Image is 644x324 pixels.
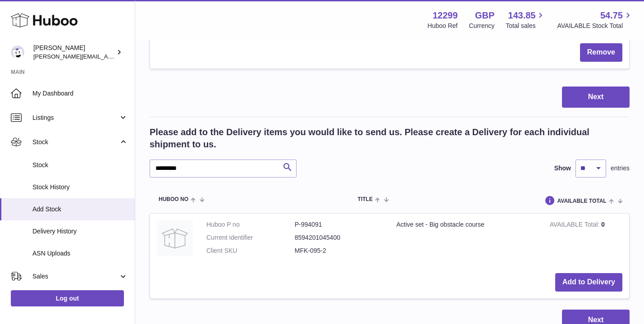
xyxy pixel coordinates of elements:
[428,22,458,30] div: Huboo Ref
[580,43,622,62] button: Remove
[475,9,494,22] strong: GBP
[32,205,128,214] span: Add Stock
[390,214,543,266] td: Active set - Big obstacle course
[32,249,128,258] span: ASN Uploads
[433,9,458,22] strong: 12299
[159,196,188,202] span: Huboo no
[11,46,24,59] img: anthony@happyfeetplaymats.co.uk
[358,196,373,202] span: Title
[506,22,546,30] span: Total sales
[32,272,119,281] span: Sales
[206,246,295,255] dt: Client SKU
[557,9,633,30] a: 54.75 AVAILABLE Stock Total
[33,44,114,61] div: [PERSON_NAME]
[157,220,193,256] img: Active set - Big obstacle course
[557,198,607,204] span: AVAILABLE Total
[32,138,119,146] span: Stock
[555,273,622,292] button: Add to Delivery
[32,161,128,169] span: Stock
[554,164,571,173] label: Show
[543,214,629,266] td: 0
[550,221,601,230] strong: AVAILABLE Total
[600,9,623,22] span: 54.75
[32,227,128,236] span: Delivery History
[506,9,546,30] a: 143.85 Total sales
[295,220,383,229] dd: P-994091
[508,9,535,22] span: 143.85
[33,53,181,60] span: [PERSON_NAME][EMAIL_ADDRESS][DOMAIN_NAME]
[32,114,119,122] span: Listings
[32,89,128,98] span: My Dashboard
[469,22,495,30] div: Currency
[150,126,630,151] h2: Please add to the Delivery items you would like to send us. Please create a Delivery for each ind...
[206,233,295,242] dt: Current identifier
[11,290,124,306] a: Log out
[557,22,633,30] span: AVAILABLE Stock Total
[295,233,383,242] dd: 8594201045400
[562,87,630,108] button: Next
[295,246,383,255] dd: MFK-095-2
[611,164,630,173] span: entries
[206,220,295,229] dt: Huboo P no
[32,183,128,192] span: Stock History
